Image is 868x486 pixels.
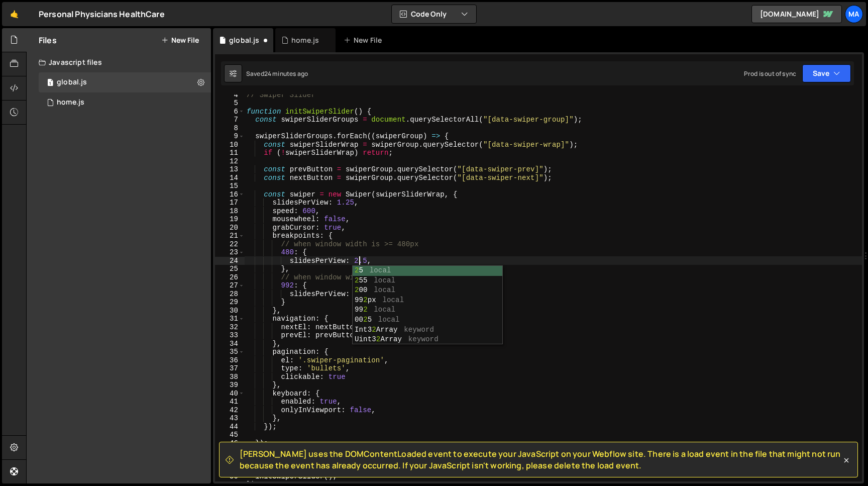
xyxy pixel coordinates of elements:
[802,64,851,82] button: Save
[215,456,245,464] div: 48
[215,364,245,373] div: 37
[215,182,245,190] div: 15
[215,431,245,439] div: 45
[215,157,245,166] div: 12
[215,439,245,448] div: 46
[215,141,245,149] div: 10
[215,290,245,299] div: 28
[215,472,245,481] div: 50
[215,323,245,332] div: 32
[215,398,245,406] div: 41
[2,2,27,26] a: 🤙
[47,79,53,87] span: 1
[215,273,245,282] div: 26
[229,35,259,45] div: global.js
[215,132,245,141] div: 9
[344,35,386,45] div: New File
[215,298,245,307] div: 29
[215,91,245,100] div: 4
[161,36,199,44] button: New File
[215,265,245,273] div: 25
[215,340,245,348] div: 34
[264,69,308,78] div: 24 minutes ago
[215,149,245,157] div: 11
[215,199,245,207] div: 17
[215,207,245,216] div: 18
[215,373,245,381] div: 38
[215,331,245,340] div: 33
[39,35,57,46] h2: Files
[215,406,245,415] div: 42
[392,5,476,23] button: Code Only
[215,356,245,365] div: 36
[215,190,245,199] div: 16
[215,307,245,315] div: 30
[240,448,841,471] span: [PERSON_NAME] uses the DOMContentLoaded event to execute your JavaScript on your Webflow site. Th...
[39,92,211,113] div: 17171/47431.js
[215,390,245,398] div: 40
[215,232,245,240] div: 21
[215,248,245,257] div: 23
[215,423,245,431] div: 44
[215,224,245,232] div: 20
[744,69,796,78] div: Prod is out of sync
[215,447,245,456] div: 47
[39,8,165,20] div: Personal Physicians HealthCare
[215,99,245,108] div: 5
[215,414,245,423] div: 43
[39,72,211,92] div: 17171/47430.js
[215,464,245,472] div: 49
[215,240,245,249] div: 22
[291,35,319,45] div: home.js
[215,281,245,290] div: 27
[57,78,87,87] div: global.js
[215,165,245,174] div: 13
[215,348,245,356] div: 35
[215,215,245,224] div: 19
[57,98,84,107] div: home.js
[215,124,245,133] div: 8
[215,381,245,390] div: 39
[27,52,211,72] div: Javascript files
[845,5,863,23] a: Ma
[215,108,245,116] div: 6
[751,5,842,23] a: [DOMAIN_NAME]
[215,257,245,265] div: 24
[215,174,245,182] div: 14
[215,116,245,124] div: 7
[215,315,245,323] div: 31
[246,69,308,78] div: Saved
